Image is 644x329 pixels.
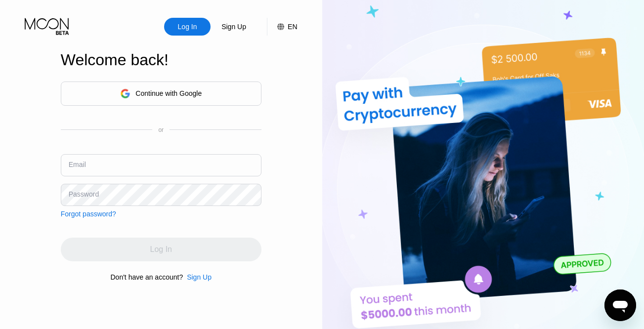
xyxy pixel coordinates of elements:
[220,22,247,32] div: Sign Up
[164,18,211,36] div: Log In
[69,161,86,168] div: Email
[61,51,261,69] div: Welcome back!
[604,289,636,321] iframe: Кнопка запуска окна обмена сообщениями
[158,126,164,133] div: or
[111,273,183,281] div: Don't have an account?
[288,23,297,31] div: EN
[69,190,99,198] div: Password
[61,210,116,218] div: Forgot password?
[183,273,212,281] div: Sign Up
[177,22,198,32] div: Log In
[187,273,212,281] div: Sign Up
[61,82,261,106] div: Continue with Google
[211,18,257,36] div: Sign Up
[135,89,202,97] div: Continue with Google
[267,18,297,36] div: EN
